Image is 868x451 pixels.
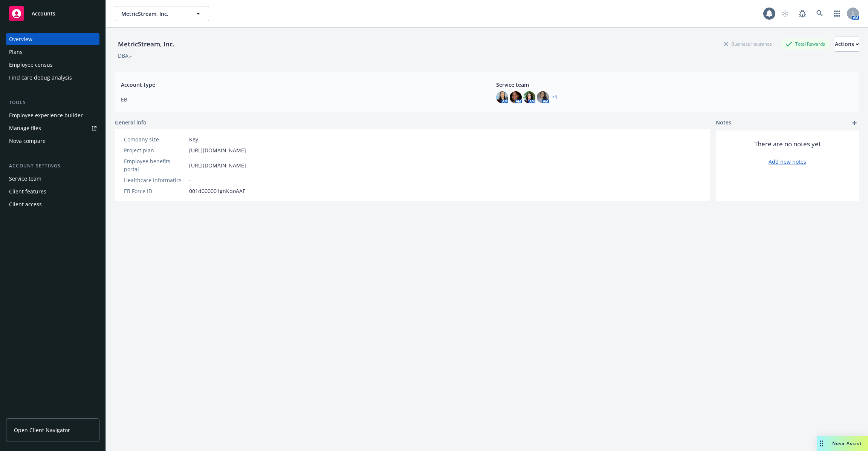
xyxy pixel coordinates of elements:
[9,33,32,45] div: Overview
[830,6,845,21] a: Switch app
[716,118,731,127] span: Notes
[124,135,186,143] div: Company size
[9,46,23,58] div: Plans
[9,186,46,198] div: Client features
[6,173,99,185] a: Service team
[14,426,70,434] span: Open Client Navigator
[118,52,132,60] div: DBA: -
[121,81,478,89] span: Account type
[850,118,859,127] a: add
[496,91,508,103] img: photo
[9,122,41,134] div: Manage files
[189,176,191,184] span: -
[121,10,186,18] span: MetricStream, Inc.
[6,33,99,45] a: Overview
[189,146,246,154] a: [URL][DOMAIN_NAME]
[189,135,198,143] span: Key
[9,72,72,84] div: Find care debug analysis
[795,6,810,21] a: Report a Bug
[812,6,827,21] a: Search
[32,11,55,17] span: Accounts
[523,91,535,103] img: photo
[778,6,793,21] a: Start snowing
[9,135,46,147] div: Nova compare
[6,3,99,24] a: Accounts
[817,436,868,451] button: Nova Assist
[189,187,246,195] span: 001d000001gnKqoAAE
[9,109,83,121] div: Employee experience builder
[6,72,99,84] a: Find care debug analysis
[510,91,522,103] img: photo
[9,173,41,185] div: Service team
[6,186,99,198] a: Client features
[115,6,209,21] button: MetricStream, Inc.
[835,37,859,52] button: Actions
[754,140,821,149] span: There are no notes yet
[817,436,826,451] div: Drag to move
[6,135,99,147] a: Nova compare
[6,122,99,134] a: Manage files
[6,59,99,71] a: Employee census
[537,91,549,103] img: photo
[6,109,99,121] a: Employee experience builder
[115,39,177,49] div: MetricStream, Inc.
[782,39,829,49] div: Total Rewards
[9,198,42,210] div: Client access
[496,81,853,89] span: Service team
[720,39,776,49] div: Business Insurance
[832,440,862,446] span: Nova Assist
[9,59,53,71] div: Employee census
[124,176,186,184] div: Healthcare Informatics
[121,95,478,103] span: EB
[189,161,246,169] a: [URL][DOMAIN_NAME]
[552,95,557,100] a: +1
[6,99,99,106] div: Tools
[124,146,186,154] div: Project plan
[124,187,186,195] div: EB Force ID
[6,162,99,170] div: Account settings
[124,157,186,173] div: Employee benefits portal
[6,46,99,58] a: Plans
[769,158,806,166] a: Add new notes
[6,198,99,210] a: Client access
[115,118,147,126] span: General info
